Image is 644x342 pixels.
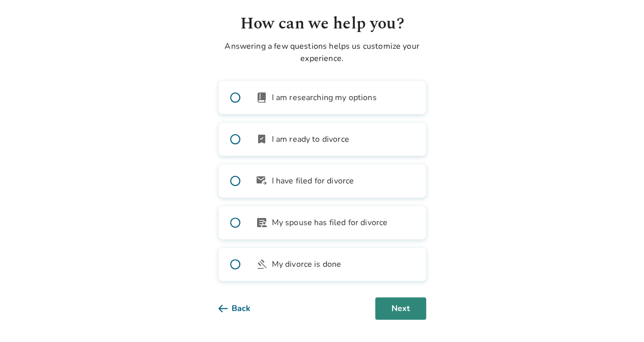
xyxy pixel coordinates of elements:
[218,297,267,320] button: Back
[272,216,388,229] span: My spouse has filed for divorce
[272,133,349,145] span: I am ready to divorce
[256,258,268,270] span: gavel
[272,175,354,187] span: I have filed for divorce
[218,12,426,36] h1: How can we help you?
[593,293,644,342] iframe: Chat Widget
[256,91,268,104] span: book_2
[272,91,377,104] span: I am researching my options
[375,297,426,320] button: Next
[256,175,268,187] span: outgoing_mail
[218,40,426,65] p: Answering a few questions helps us customize your experience.
[256,133,268,145] span: bookmark_check
[256,216,268,229] span: article_person
[272,258,342,270] span: My divorce is done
